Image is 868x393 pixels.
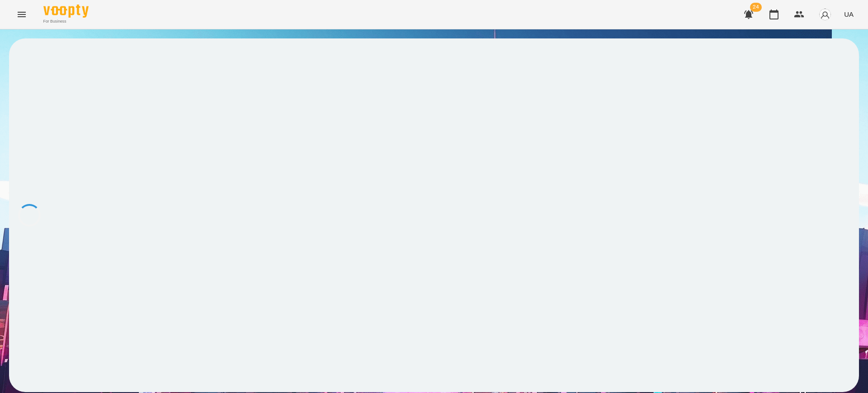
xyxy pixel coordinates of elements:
[844,9,854,19] span: UA
[819,8,831,21] img: avatar_s.png
[750,3,762,12] span: 24
[840,6,857,23] button: UA
[43,5,89,18] img: Voopty Logo
[43,19,89,24] span: For Business
[11,4,33,25] button: Menu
